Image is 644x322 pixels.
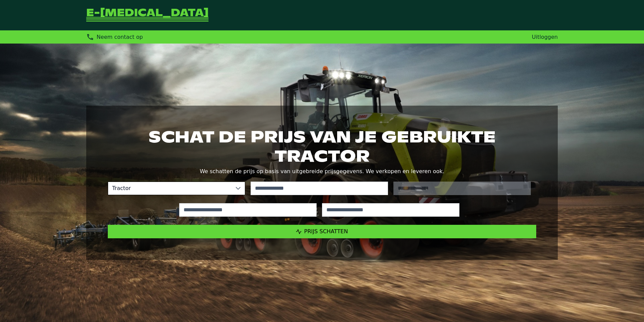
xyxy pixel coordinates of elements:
[86,8,208,22] a: Terug naar de startpagina
[108,182,231,195] span: Tractor
[108,167,536,176] p: We schatten de prijs op basis van uitgebreide prijsgegevens. We verkopen en leveren ook.
[304,228,348,235] span: Prijs schatten
[97,34,143,40] span: Neem contact op
[108,225,536,238] button: Prijs schatten
[108,127,536,165] h1: Schat de prijs van je gebruikte tractor
[86,33,143,41] div: Neem contact op
[532,34,558,40] a: Uitloggen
